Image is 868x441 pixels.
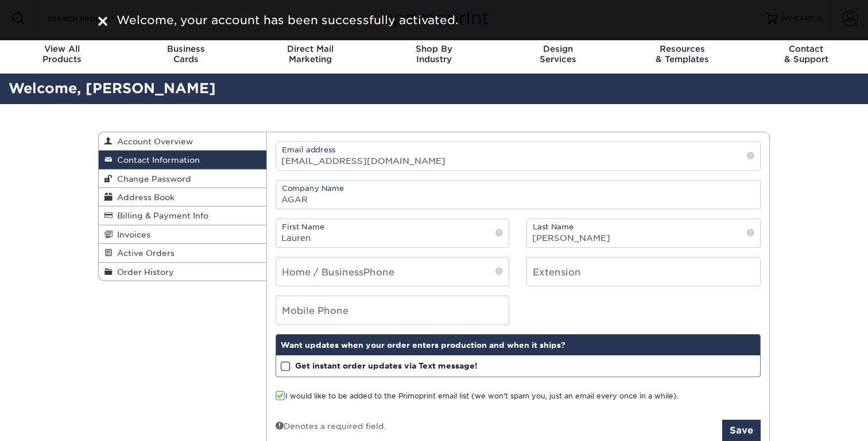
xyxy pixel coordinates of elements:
span: Contact Information [113,155,200,164]
div: Cards [124,44,248,64]
a: Invoices [99,225,266,244]
div: & Templates [620,44,744,64]
span: Active Orders [113,248,175,258]
a: Account Overview [99,132,266,151]
a: Active Orders [99,244,266,262]
span: Change Password [113,174,191,183]
a: Change Password [99,170,266,188]
a: Contact& Support [744,37,868,74]
div: Industry [372,44,496,64]
span: Invoices [113,230,150,239]
strong: Get instant order updates via Text message! [295,361,478,370]
div: Marketing [248,44,372,64]
label: I would like to be added to the Primoprint email list (we won't spam you, just an email every onc... [276,391,679,402]
span: Business [124,44,248,54]
span: Billing & Payment Info [113,211,208,220]
a: Shop ByIndustry [372,37,496,74]
div: Services [496,44,620,64]
span: Welcome, your account has been successfully activated. [117,13,458,27]
a: Resources& Templates [620,37,744,74]
a: Contact Information [99,151,266,169]
span: Design [496,44,620,54]
a: DesignServices [496,37,620,74]
a: Address Book [99,188,266,206]
a: BusinessCards [124,37,248,74]
a: Billing & Payment Info [99,206,266,225]
span: Address Book [113,193,175,202]
span: Resources [620,44,744,54]
span: Direct Mail [248,44,372,54]
a: Order History [99,263,266,281]
a: Direct MailMarketing [248,37,372,74]
div: Denotes a required field. [276,420,386,432]
div: & Support [744,44,868,64]
span: Account Overview [113,137,193,146]
div: Want updates when your order enters production and when it ships? [276,335,761,355]
span: Order History [113,267,174,277]
img: close [98,17,107,26]
span: Contact [744,44,868,54]
span: Shop By [372,44,496,54]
